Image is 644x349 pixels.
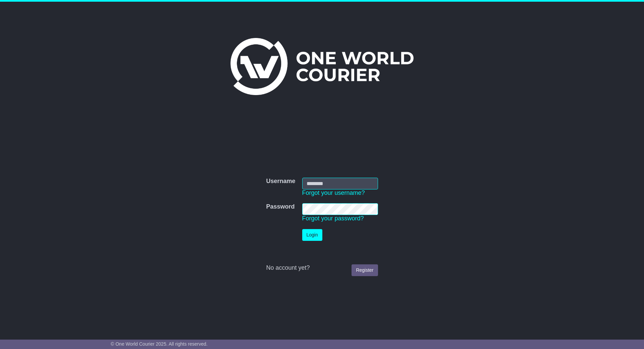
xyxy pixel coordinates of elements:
label: Password [266,203,294,211]
a: Forgot your password? [302,215,364,222]
button: Login [302,229,322,241]
span: © One World Courier 2025. All rights reserved. [111,341,208,347]
img: One World [230,38,414,95]
label: Username [266,178,295,185]
div: No account yet? [266,264,378,272]
a: Forgot your username? [302,189,365,196]
a: Register [352,264,378,276]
